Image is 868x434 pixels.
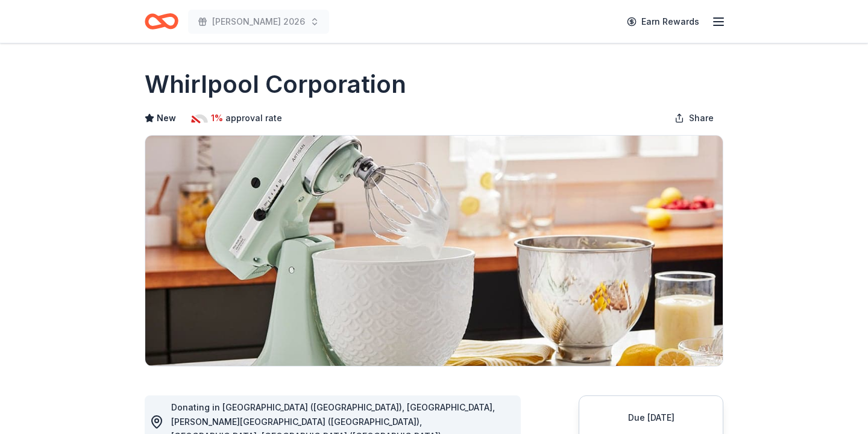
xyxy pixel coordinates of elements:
a: Earn Rewards [620,11,706,33]
img: Image for Whirlpool Corporation [145,136,723,366]
button: Share [665,106,723,130]
div: Due [DATE] [594,410,708,425]
button: [PERSON_NAME] 2026 [188,10,329,34]
span: Share [689,111,714,125]
span: [PERSON_NAME] 2026 [212,14,305,29]
span: 1% [211,111,223,125]
h1: Whirlpool Corporation [145,68,406,101]
span: approval rate [225,111,282,125]
span: New [157,111,176,125]
a: Home [145,7,178,36]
